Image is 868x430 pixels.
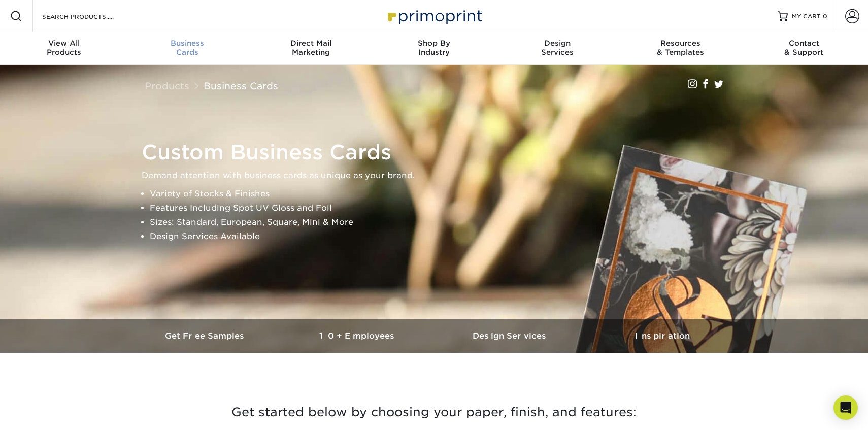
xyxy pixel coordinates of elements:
span: Direct Mail [249,39,373,48]
a: Products [145,80,189,91]
a: 10+ Employees [282,319,434,353]
a: Inspiration [586,319,739,353]
a: View AllProducts [3,32,126,65]
h3: 10+ Employees [282,331,434,341]
h3: Inspiration [586,331,739,341]
span: MY CART [792,12,821,21]
div: Services [495,39,619,57]
a: Shop ByIndustry [373,32,496,65]
div: & Support [742,39,865,57]
h3: Design Services [434,331,586,341]
a: Design Services [434,319,586,353]
a: Contact& Support [742,32,865,65]
div: & Templates [619,39,742,57]
a: Direct MailMarketing [249,32,373,65]
div: Open Intercom Messenger [833,395,858,420]
p: Demand attention with business cards as unique as your brand. [142,169,736,183]
li: Sizes: Standard, European, Square, Mini & More [150,215,736,229]
a: BusinessCards [126,32,249,65]
img: Primoprint [383,5,485,27]
span: Business [126,39,249,48]
li: Design Services Available [150,229,736,244]
span: Shop By [373,39,496,48]
span: Resources [619,39,742,48]
div: Cards [126,39,249,57]
span: View All [3,39,126,48]
span: 0 [823,13,827,20]
div: Products [3,39,126,57]
li: Variety of Stocks & Finishes [150,187,736,201]
h1: Custom Business Cards [142,140,736,164]
a: DesignServices [495,32,619,65]
a: Resources& Templates [619,32,742,65]
div: Marketing [249,39,373,57]
li: Features Including Spot UV Gloss and Foil [150,201,736,215]
input: SEARCH PRODUCTS..... [41,10,140,22]
span: Contact [742,39,865,48]
a: Get Free Samples [129,319,282,353]
a: Business Cards [204,80,278,91]
span: Design [495,39,619,48]
h3: Get Free Samples [129,331,282,341]
div: Industry [373,39,496,57]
